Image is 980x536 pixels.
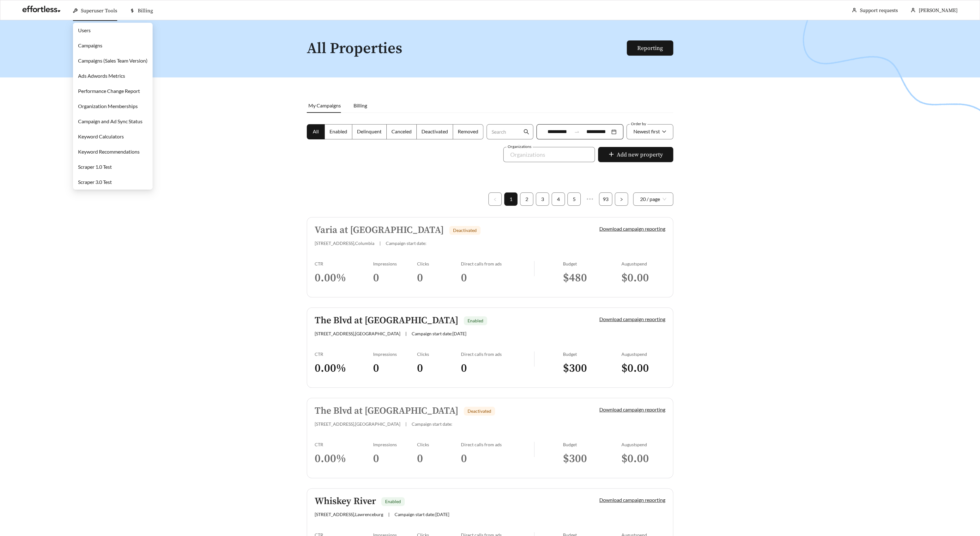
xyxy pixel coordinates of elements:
li: 93 [599,192,612,206]
h3: 0 [417,452,461,466]
div: Impressions [373,261,417,266]
div: Page Size [633,192,673,206]
div: Clicks [417,442,461,447]
a: Campaigns (Sales Team Version) [78,58,148,64]
div: August spend [621,351,665,357]
h3: 0.00 % [315,361,373,375]
h1: All Properties [307,40,627,57]
div: August spend [621,261,665,266]
span: [PERSON_NAME] [919,7,958,14]
span: | [405,421,407,427]
h5: The Blvd at [GEOGRAPHIC_DATA] [315,406,458,416]
span: 20 / page [640,193,666,205]
h3: $ 300 [563,361,621,375]
li: 1 [504,192,517,206]
button: Reporting [627,40,673,56]
a: 5 [568,193,580,205]
a: Support requests [860,7,898,14]
a: Reporting [637,45,663,52]
span: Removed [458,128,478,134]
span: right [620,198,623,201]
span: My Campaigns [308,102,341,108]
div: August spend [621,442,665,447]
a: Download campaign reporting [599,406,665,412]
a: Download campaign reporting [599,226,665,232]
img: line [534,351,535,367]
img: line [534,261,535,276]
a: Scraper 3.0 Test [78,179,112,185]
h3: $ 0.00 [621,361,665,375]
button: right [615,192,628,206]
a: Campaign and Ad Sync Status [78,118,142,124]
h3: 0 [373,361,417,375]
span: Enabled [330,128,347,134]
span: swap-right [574,129,580,135]
div: CTR [315,442,373,447]
h3: 0 [461,271,534,285]
li: 3 [536,192,549,206]
h3: $ 0.00 [621,271,665,285]
a: 3 [536,193,549,205]
li: 5 [567,192,581,206]
h3: 0 [461,361,534,375]
h5: The Blvd at [GEOGRAPHIC_DATA] [315,315,458,326]
h3: 0 [373,271,417,285]
span: [STREET_ADDRESS] , [GEOGRAPHIC_DATA] [315,421,400,427]
div: Direct calls from ads [461,351,534,357]
h5: Whiskey River [315,496,376,507]
h3: $ 300 [563,452,621,466]
h3: 0 [461,452,534,466]
span: Campaign start date: [DATE] [395,512,449,517]
li: Next Page [615,192,628,206]
span: Deactivated [453,228,477,233]
h3: 0.00 % [315,271,373,285]
div: Clicks [417,351,461,357]
li: Previous Page [488,192,502,206]
h3: 0 [417,361,461,375]
span: Superuser Tools [81,8,117,14]
span: Deactivated [421,128,448,134]
span: | [388,512,390,517]
a: 93 [599,193,612,205]
h5: Varia at [GEOGRAPHIC_DATA] [315,225,444,235]
li: 4 [552,192,565,206]
div: Direct calls from ads [461,261,534,266]
a: Users [78,27,91,33]
button: plusAdd new property [598,147,673,162]
a: Campaigns [78,42,102,48]
span: Deactivated [468,408,491,414]
a: Download campaign reporting [599,497,665,503]
img: line [534,442,535,457]
a: Organization Memberships [78,103,138,109]
span: Campaign start date: [DATE] [412,331,466,336]
span: left [493,198,497,201]
span: Billing [354,102,367,108]
div: Budget [563,351,621,357]
span: | [379,241,381,246]
span: Delinquent [357,128,382,134]
a: Ads Adwords Metrics [78,73,125,79]
span: Enabled [385,499,401,504]
a: Keyword Calculators [78,133,124,139]
div: Clicks [417,261,461,266]
span: All [313,128,319,134]
div: CTR [315,351,373,357]
div: Budget [563,442,621,447]
span: Canceled [391,128,412,134]
h3: 0 [417,271,461,285]
h3: $ 0.00 [621,452,665,466]
span: search [523,129,529,135]
span: | [405,331,407,336]
span: Enabled [468,318,483,323]
div: CTR [315,261,373,266]
span: [STREET_ADDRESS] , Columbia [315,241,374,246]
span: Campaign start date: [386,241,426,246]
a: 4 [552,193,565,205]
span: [STREET_ADDRESS] , Lawrenceburg [315,512,383,517]
div: Budget [563,261,621,266]
a: The Blvd at [GEOGRAPHIC_DATA]Enabled[STREET_ADDRESS],[GEOGRAPHIC_DATA]|Campaign start date:[DATE]... [307,308,673,388]
span: [STREET_ADDRESS] , [GEOGRAPHIC_DATA] [315,331,400,336]
h3: $ 480 [563,271,621,285]
span: ••• [583,192,596,206]
h3: 0 [373,452,417,466]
